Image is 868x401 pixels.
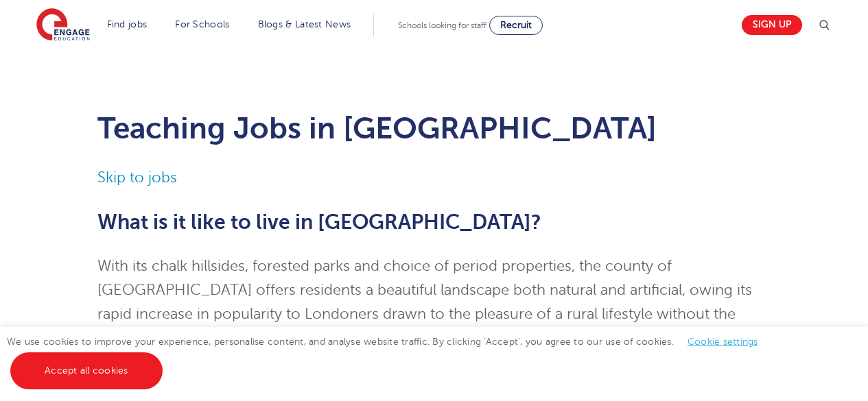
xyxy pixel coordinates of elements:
[742,15,802,35] a: Sign up
[258,19,351,29] a: Blogs & Latest News
[175,19,229,29] a: For Schools
[107,19,148,29] a: Find jobs
[97,210,541,234] span: What is it like to live in [GEOGRAPHIC_DATA]?
[398,21,486,30] span: Schools looking for staff
[500,20,532,30] span: Recruit
[36,8,90,42] img: Engage Education
[97,111,771,145] h1: Teaching Jobs in [GEOGRAPHIC_DATA]
[7,337,772,376] span: We use cookies to improve your experience, personalise content, and analyse website traffic. By c...
[10,352,163,389] a: Accept all cookies
[688,337,758,347] a: Cookie settings
[489,16,543,35] a: Recruit
[97,169,177,186] a: Skip to jobs
[97,258,752,346] span: With its chalk hillsides, forested parks and choice of period properties, the county of [GEOGRAPH...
